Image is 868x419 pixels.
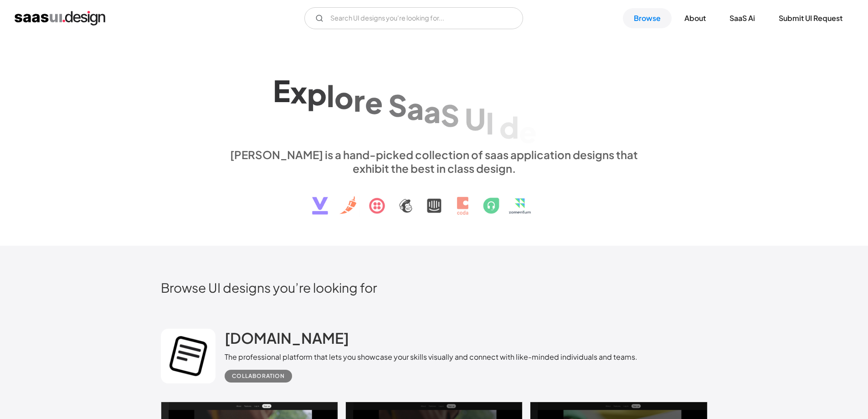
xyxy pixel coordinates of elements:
div: x [290,74,307,109]
form: Email Form [304,7,523,29]
a: home [15,11,105,26]
div: [PERSON_NAME] is a hand-picked collection of saas application designs that exhibit the best in cl... [225,148,644,175]
a: Submit UI Request [768,8,853,28]
a: Browse [623,8,672,28]
a: About [673,8,717,28]
h1: Explore SaaS UI design patterns & interactions. [225,69,644,139]
div: S [441,98,459,133]
div: U [465,101,486,136]
div: d [499,109,519,145]
img: text, icon, saas logo [296,175,572,222]
input: Search UI designs you're looking for... [304,7,523,29]
div: e [365,85,383,120]
div: l [327,78,334,113]
div: S [388,88,407,123]
div: The professional platform that lets you showcase your skills visually and connect with like-minde... [225,352,637,362]
div: e [519,114,537,149]
div: E [273,72,290,108]
h2: Browse UI designs you’re looking for [161,279,708,295]
div: Collaboration [232,371,285,382]
div: o [334,80,354,115]
h2: [DOMAIN_NAME] [225,329,349,347]
div: a [424,94,441,129]
div: r [354,82,365,117]
div: a [407,91,424,126]
a: [DOMAIN_NAME] [225,329,349,352]
a: SaaS Ai [719,8,766,28]
div: I [486,105,494,140]
div: p [307,76,327,111]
